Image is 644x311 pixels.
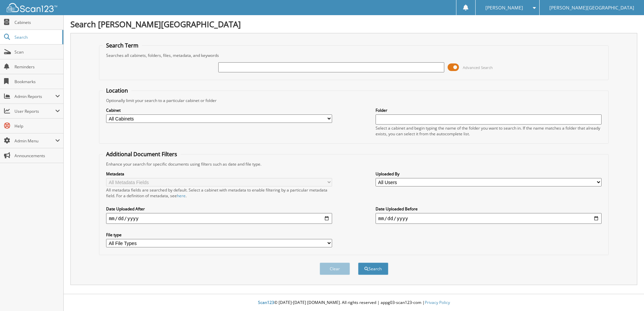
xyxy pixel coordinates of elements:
[14,123,60,129] span: Help
[103,98,605,103] div: Optionally limit your search to a particular cabinet or folder
[320,263,350,275] button: Clear
[376,171,602,177] label: Uploaded By
[425,300,450,305] a: Privacy Policy
[103,53,605,58] div: Searches all cabinets, folders, files, metadata, and keywords
[258,300,274,305] span: Scan123
[14,64,60,70] span: Reminders
[64,295,644,311] div: © [DATE]-[DATE] [DOMAIN_NAME]. All rights reserved | appg03-scan123-com |
[14,34,59,40] span: Search
[610,279,644,311] iframe: Chat Widget
[103,87,131,94] legend: Location
[106,213,332,224] input: start
[106,232,332,238] label: File type
[376,206,602,212] label: Date Uploaded Before
[14,108,55,114] span: User Reports
[485,6,523,10] span: [PERSON_NAME]
[106,171,332,177] label: Metadata
[103,150,181,158] legend: Additional Document Filters
[14,153,60,159] span: Announcements
[14,20,60,25] span: Cabinets
[376,125,602,137] div: Select a cabinet and begin typing the name of the folder you want to search in. If the name match...
[358,263,388,275] button: Search
[14,79,60,84] span: Bookmarks
[106,187,332,199] div: All metadata fields are searched by default. Select a cabinet with metadata to enable filtering b...
[14,94,55,99] span: Admin Reports
[14,49,60,55] span: Scan
[14,138,55,144] span: Admin Menu
[106,107,332,113] label: Cabinet
[376,107,602,113] label: Folder
[376,213,602,224] input: end
[106,206,332,212] label: Date Uploaded After
[103,42,142,49] legend: Search Term
[103,161,605,167] div: Enhance your search for specific documents using filters such as date and file type.
[549,6,634,10] span: [PERSON_NAME][GEOGRAPHIC_DATA]
[177,193,186,199] a: here
[70,19,637,30] h1: Search [PERSON_NAME][GEOGRAPHIC_DATA]
[7,3,57,12] img: scan123-logo-white.svg
[463,65,493,70] span: Advanced Search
